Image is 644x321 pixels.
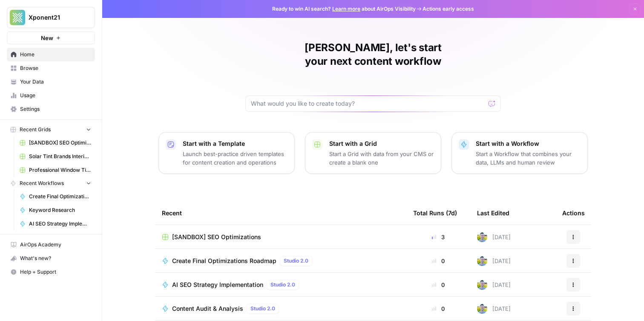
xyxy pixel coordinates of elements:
[7,89,95,102] a: Usage
[413,257,463,265] div: 0
[7,75,95,89] a: Your Data
[7,265,95,279] button: Help + Support
[29,206,91,214] span: Keyword Research
[332,6,360,12] a: Learn more
[7,123,95,136] button: Recent Grids
[20,51,91,58] span: Home
[29,139,91,147] span: [SANDBOX] SEO Optimizations
[20,64,91,72] span: Browse
[329,139,434,148] p: Start with a Grid
[20,126,51,133] span: Recent Grids
[477,280,511,290] div: [DATE]
[172,257,276,265] span: Create Final Optimizations Roadmap
[20,241,91,249] span: AirOps Academy
[29,13,80,22] span: Xponent21
[413,304,463,313] div: 0
[7,32,95,44] button: New
[413,201,457,225] div: Total Runs (7d)
[29,220,91,228] span: AI SEO Strategy Implementation
[7,252,95,265] button: What's new?
[329,150,434,167] p: Start a Grid with data from your CMS or create a blank one
[413,281,463,289] div: 0
[7,102,95,116] a: Settings
[162,256,400,266] a: Create Final Optimizations RoadmapStudio 2.0
[162,233,400,241] a: [SANDBOX] SEO Optimizations
[16,190,95,203] a: Create Final Optimizations Roadmap
[162,280,400,290] a: AI SEO Strategy ImplementationStudio 2.0
[16,217,95,231] a: AI SEO Strategy Implementation
[305,132,441,174] button: Start with a GridStart a Grid with data from your CMS or create a blank one
[16,203,95,217] a: Keyword Research
[284,257,308,265] span: Studio 2.0
[16,150,95,163] a: Solar Tint Brands Interior Page Content
[20,179,64,187] span: Recent Workflows
[245,41,501,68] h1: [PERSON_NAME], let's start your next content workflow
[451,132,588,174] button: Start with a WorkflowStart a Workflow that combines your data, LLMs and human review
[476,139,581,148] p: Start with a Workflow
[7,238,95,252] a: AirOps Academy
[477,232,487,242] img: 7o9iy2kmmc4gt2vlcbjqaas6vz7k
[250,305,275,312] span: Studio 2.0
[183,150,287,167] p: Launch best-practice driven templates for content creation and operations
[183,139,287,148] p: Start with a Template
[20,92,91,99] span: Usage
[20,268,91,276] span: Help + Support
[172,304,243,313] span: Content Audit & Analysis
[477,304,511,314] div: [DATE]
[41,34,53,42] span: New
[7,61,95,75] a: Browse
[172,233,261,241] span: [SANDBOX] SEO Optimizations
[477,201,509,225] div: Last Edited
[158,132,295,174] button: Start with a TemplateLaunch best-practice driven templates for content creation and operations
[29,193,91,200] span: Create Final Optimizations Roadmap
[477,256,511,266] div: [DATE]
[477,256,487,266] img: 7o9iy2kmmc4gt2vlcbjqaas6vz7k
[477,304,487,314] img: 7o9iy2kmmc4gt2vlcbjqaas6vz7k
[477,232,511,242] div: [DATE]
[7,177,95,190] button: Recent Workflows
[20,105,91,113] span: Settings
[251,99,485,108] input: What would you like to create today?
[29,166,91,174] span: Professional Window Tinting
[7,252,95,265] div: What's new?
[413,233,463,241] div: 3
[162,201,400,225] div: Recent
[29,153,91,160] span: Solar Tint Brands Interior Page Content
[16,163,95,177] a: Professional Window Tinting
[477,280,487,290] img: 7o9iy2kmmc4gt2vlcbjqaas6vz7k
[20,78,91,86] span: Your Data
[162,304,400,314] a: Content Audit & AnalysisStudio 2.0
[270,281,295,289] span: Studio 2.0
[7,48,95,61] a: Home
[476,150,581,167] p: Start a Workflow that combines your data, LLMs and human review
[16,136,95,150] a: [SANDBOX] SEO Optimizations
[10,10,25,25] img: Xponent21 Logo
[7,7,95,28] button: Workspace: Xponent21
[172,281,263,289] span: AI SEO Strategy Implementation
[562,201,585,225] div: Actions
[272,5,416,13] span: Ready to win AI search? about AirOps Visibility
[423,5,474,13] span: Actions early access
